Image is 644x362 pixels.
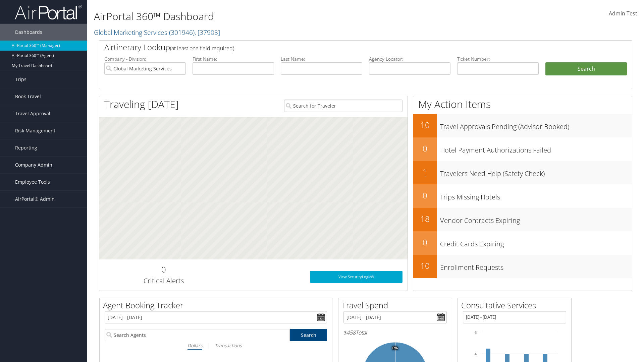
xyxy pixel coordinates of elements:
h3: Credit Cards Expiring [440,236,632,249]
label: Ticket Number: [457,56,539,62]
h3: Vendor Contracts Expiring [440,213,632,225]
div: | [105,341,327,350]
img: airportal-logo.png [15,4,82,20]
h3: Travelers Need Help (Safety Check) [440,166,632,178]
span: Book Travel [15,88,41,105]
h3: Hotel Payment Authorizations Failed [440,142,632,155]
span: , [ 37903 ] [195,28,220,37]
h2: 0 [413,237,437,248]
h3: Enrollment Requests [440,259,632,272]
span: Trips [15,71,26,88]
h1: AirPortal 360™ Dashboard [94,9,456,23]
label: Last Name: [281,56,362,62]
h3: Trips Missing Hotels [440,189,632,202]
a: 18Vendor Contracts Expiring [413,208,632,231]
h2: 1 [413,166,437,178]
h1: Traveling [DATE] [104,97,179,111]
h2: 0 [413,190,437,201]
a: Global Marketing Services [94,28,220,37]
h1: My Action Items [413,97,632,111]
span: ( 301946 ) [169,28,195,37]
i: Transactions [215,342,241,349]
h3: Critical Alerts [104,276,223,286]
label: Company - Division: [104,56,186,62]
span: Employee Tools [15,174,50,190]
tspan: 0% [392,346,398,350]
h2: 0 [413,143,437,154]
tspan: 6 [475,330,477,335]
h2: 10 [413,119,437,131]
label: First Name: [193,56,274,62]
a: 0Credit Cards Expiring [413,231,632,255]
a: 10Enrollment Requests [413,255,632,278]
tspan: 4 [475,352,477,356]
h2: Airtinerary Lookup [104,42,583,53]
span: Dashboards [15,24,42,41]
button: Search [545,62,627,76]
h2: 18 [413,213,437,225]
a: 0Trips Missing Hotels [413,184,632,208]
i: Dollars [187,342,202,349]
a: View SecurityLogic® [310,271,402,283]
span: Travel Approval [15,105,50,122]
label: Agency Locator: [369,56,450,62]
input: Search Agents [105,329,290,341]
span: Admin Test [609,10,637,17]
span: $458 [343,329,356,336]
h2: 10 [413,260,437,271]
span: Company Admin [15,157,52,173]
a: 10Travel Approvals Pending (Advisor Booked) [413,114,632,137]
span: Reporting [15,139,37,156]
span: AirPortal® Admin [15,191,55,207]
h2: Agent Booking Tracker [103,300,332,311]
h2: 0 [104,264,223,275]
h2: Travel Spend [342,300,452,311]
a: 1Travelers Need Help (Safety Check) [413,161,632,184]
input: Search for Traveler [284,100,402,112]
h2: Consultative Services [461,300,571,311]
span: Risk Management [15,122,55,139]
a: 0Hotel Payment Authorizations Failed [413,137,632,161]
a: Search [290,329,327,341]
h3: Travel Approvals Pending (Advisor Booked) [440,119,632,131]
h6: Total [343,329,447,336]
a: Admin Test [609,3,637,24]
span: (at least one field required) [170,45,234,52]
